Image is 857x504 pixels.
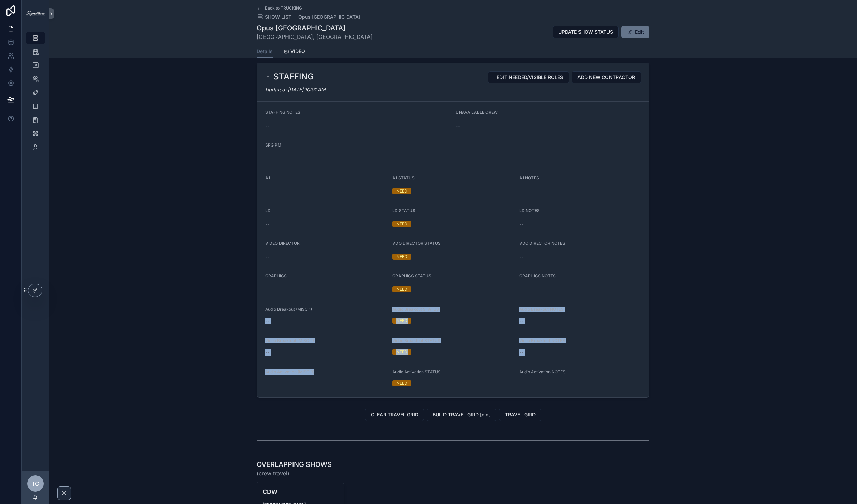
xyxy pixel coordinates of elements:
div: NEED [396,286,407,292]
span: Video Breaktout STATUS [392,338,440,343]
span: Audio Activation (MISC 3) [265,369,314,375]
div: NEED [396,188,407,194]
span: EDIT NEEDED/VISIBLE ROLES [497,74,563,81]
span: -- [265,286,269,293]
span: VDO DIRECTOR NOTES [519,241,565,246]
a: Opus [GEOGRAPHIC_DATA] [298,14,360,20]
button: EDIT NEEDED/VISIBLE ROLES [488,71,569,83]
span: TRAVEL GRID [505,411,536,418]
span: Details [257,48,273,55]
span: CLEAR TRAVEL GRID [371,411,418,418]
span: BUILD TRAVEL GRID [old] [433,411,491,418]
span: -- [265,349,269,356]
div: NEED [396,318,407,324]
span: Audio Activation STATUS [392,369,441,375]
button: BUILD TRAVEL GRID [old] [427,409,496,421]
span: GRAPHICS NOTES [519,273,556,278]
span: -- [265,221,269,228]
span: LD NOTES [519,208,540,213]
div: NEED [396,254,407,260]
button: CLEAR TRAVEL GRID [365,409,424,421]
span: Back to TRUCKING [265,5,302,11]
span: -- [456,123,460,129]
span: VIDEO DIRECTOR [265,241,300,246]
span: ADD NEW CONTRACTOR [577,74,635,81]
span: Video Breaktout (MISC 2) [265,338,314,343]
span: Video Breaktout NOTES [519,338,565,343]
span: UNAVAILABLE CREW [456,110,498,115]
button: Edit [621,26,649,38]
a: VIDEO [284,45,305,59]
h1: Opus [GEOGRAPHIC_DATA] [257,23,373,33]
span: [GEOGRAPHIC_DATA], [GEOGRAPHIC_DATA] [257,33,373,41]
button: UPDATE SHOW STATUS [553,26,619,38]
span: Audio Breakout (MISC 1) [265,307,312,312]
a: Back to TRUCKING [257,5,302,11]
h1: OVERLAPPING SHOWS [257,460,332,469]
span: -- [519,286,523,293]
span: SHOW LIST [265,14,291,20]
button: ADD NEW CONTRACTOR [572,71,641,83]
div: NEED [396,380,407,386]
span: VDO DIRECTOR STATUS [392,241,441,246]
span: -- [519,349,523,356]
span: Audio Breakout NOTES [519,307,564,312]
span: -- [265,188,269,195]
span: STAFFING NOTES [265,110,300,115]
span: (crew travel) [257,469,332,477]
a: Details [257,45,273,58]
span: Audio Activation NOTES [519,369,566,375]
span: -- [519,188,523,195]
span: Audio Breakout STATUS [392,307,439,312]
span: A1 [265,175,270,180]
a: SHOW LIST [257,14,291,20]
div: scrollable content [22,27,49,162]
span: -- [519,318,523,324]
span: SPG PM [265,142,281,148]
div: NEED [396,221,407,227]
h2: STAFFING [273,71,314,82]
span: -- [265,380,269,387]
span: GRAPHICS STATUS [392,273,431,278]
span: VIDEO [290,48,305,55]
img: App logo [26,11,45,16]
em: Updated: [DATE] 10:01 AM [265,87,326,92]
span: A1 STATUS [392,175,415,180]
span: GRAPHICS [265,273,287,278]
span: LD STATUS [392,208,415,213]
span: -- [265,123,269,129]
span: -- [519,380,523,387]
h4: CDW [262,487,338,497]
span: UPDATE SHOW STATUS [558,29,613,35]
span: -- [265,254,269,260]
span: -- [519,221,523,228]
span: LD [265,208,271,213]
span: -- [265,318,269,324]
button: TRAVEL GRID [499,409,541,421]
span: -- [265,155,269,162]
span: -- [519,254,523,260]
span: A1 NOTES [519,175,539,180]
span: TC [32,479,39,488]
div: NEED [396,349,407,355]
